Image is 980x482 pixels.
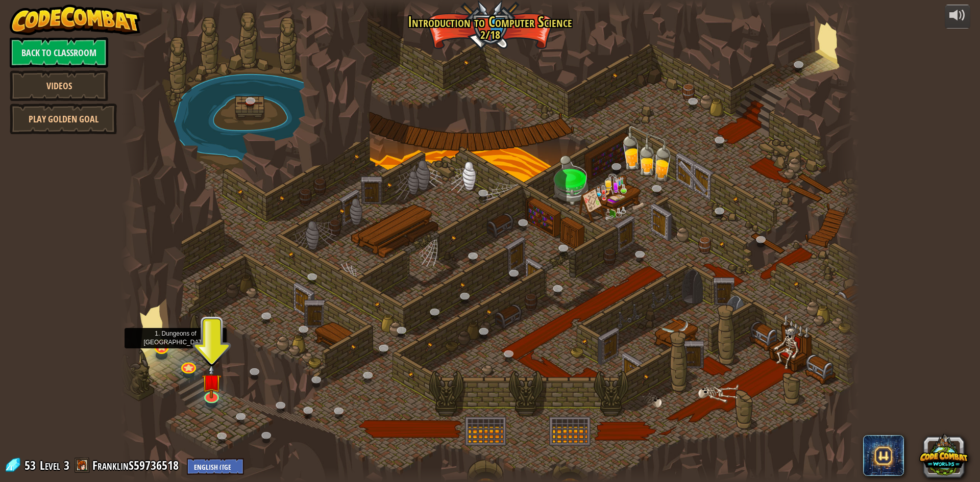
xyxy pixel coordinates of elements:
[10,70,108,101] a: Videos
[40,457,60,474] span: Level
[64,457,69,473] span: 3
[10,104,117,134] a: Play Golden Goal
[10,37,108,68] a: Back to Classroom
[945,5,970,29] button: Adjust volume
[24,457,39,473] span: 53
[92,457,182,473] a: FranklinS59736518
[10,5,140,35] img: CodeCombat - Learn how to code by playing a game
[202,364,222,398] img: level-banner-unstarted.png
